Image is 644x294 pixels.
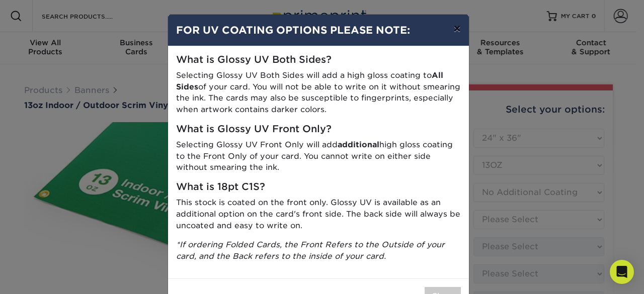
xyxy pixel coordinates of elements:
p: Selecting Glossy UV Both Sides will add a high gloss coating to of your card. You will not be abl... [176,70,461,116]
p: Selecting Glossy UV Front Only will add high gloss coating to the Front Only of your card. You ca... [176,139,461,173]
p: This stock is coated on the front only. Glossy UV is available as an additional option on the car... [176,197,461,231]
strong: additional [338,140,379,149]
h5: What is 18pt C1S? [176,181,461,193]
h4: FOR UV COATING OPTIONS PLEASE NOTE: [176,23,461,38]
strong: All Sides [176,70,443,91]
button: × [445,15,468,43]
h5: What is Glossy UV Front Only? [176,124,461,135]
h5: What is Glossy UV Both Sides? [176,54,461,66]
i: *If ordering Folded Cards, the Front Refers to the Outside of your card, and the Back refers to t... [176,240,445,261]
div: Open Intercom Messenger [610,260,634,284]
